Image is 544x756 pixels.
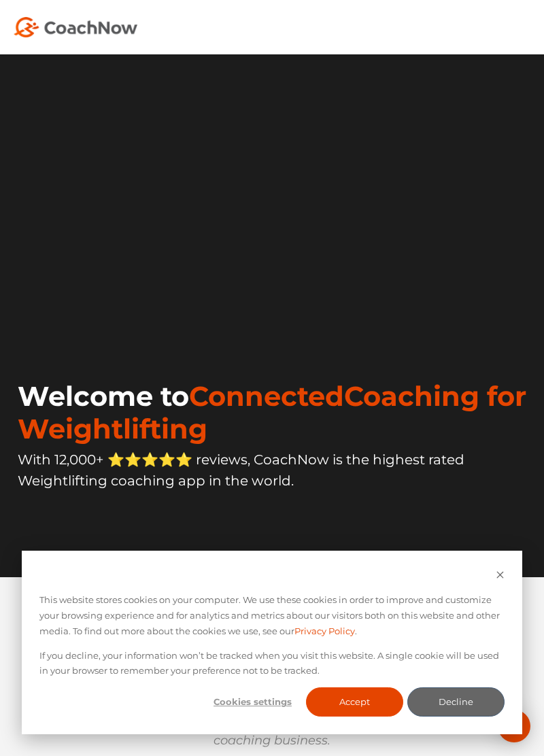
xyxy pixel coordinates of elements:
button: Dismiss cookie banner [496,568,505,584]
div: Cookie banner [22,551,522,734]
span: ConnectedCoaching for Weightlifting [18,379,526,445]
span: With 12,000+ ⭐️⭐️⭐️⭐️⭐️ reviews, CoachNow is the highest rated Weightlifting coaching app in the ... [18,451,464,489]
h1: Welcome to [18,380,530,445]
a: Privacy Policy [294,623,355,639]
p: If you decline, your information won’t be tracked when you visit this website. A single cookie wi... [39,648,505,679]
button: Accept [306,687,403,717]
p: This website stores cookies on your computer. We use these cookies in order to improve and custom... [39,592,505,638]
img: Coach Now [14,17,137,37]
button: Decline [407,687,505,717]
button: Cookies settings [204,687,301,717]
